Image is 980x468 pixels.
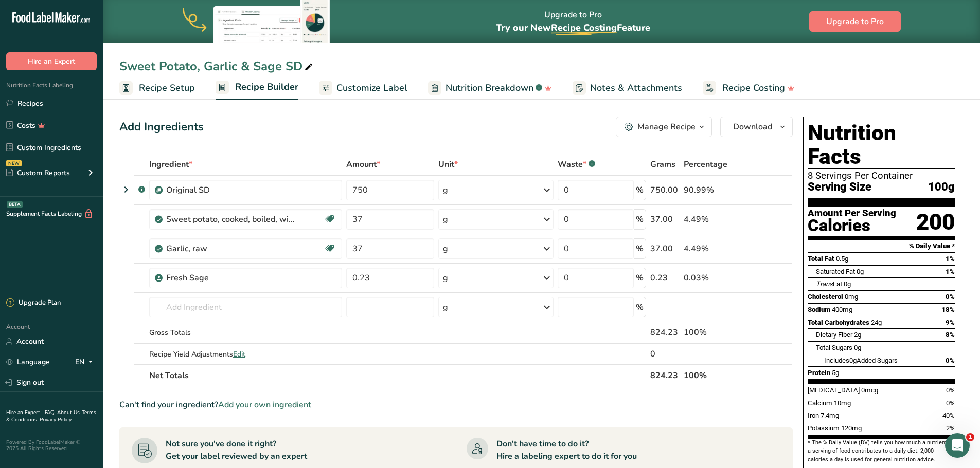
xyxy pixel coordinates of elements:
[684,184,744,196] div: 90.99%
[809,11,901,32] button: Upgrade to Pro
[845,293,858,301] span: 0mg
[816,331,852,339] span: Dietary Fiber
[119,119,204,136] div: Add Ingredients
[720,117,793,137] button: Download
[808,306,830,313] span: Sodium
[928,181,955,194] span: 100g
[616,117,712,137] button: Manage Recipe
[147,364,648,386] th: Net Totals
[808,209,896,218] div: Amount Per Serving
[834,399,851,407] span: 10mg
[438,158,458,171] span: Unit
[573,77,682,100] a: Notes & Attachments
[832,369,839,377] span: 5g
[861,386,878,394] span: 0mcg
[6,439,97,452] div: Powered By FoodLabelMaker © 2025 All Rights Reserved
[942,411,955,419] span: 40%
[650,213,680,226] div: 37.00
[558,158,595,171] div: Waste
[684,272,744,284] div: 0.03%
[119,57,315,76] div: Sweet Potato, Garlic & Sage SD
[808,218,896,233] div: Calories
[946,399,955,407] span: 0%
[808,319,869,326] span: Total Carbohydrates
[816,280,833,288] i: Trans
[703,77,795,100] a: Recipe Costing
[650,348,680,360] div: 0
[808,369,830,377] span: Protein
[443,184,448,196] div: g
[7,201,23,208] div: BETA
[446,81,533,95] span: Nutrition Breakdown
[637,121,696,133] div: Manage Recipe
[808,399,832,407] span: Calcium
[551,22,617,34] span: Recipe Costing
[816,344,852,351] span: Total Sugars
[816,268,855,275] span: Saturated Fat
[857,268,864,275] span: 0g
[6,160,22,166] div: NEW
[941,306,955,313] span: 18%
[722,81,785,95] span: Recipe Costing
[824,357,898,364] span: Includes Added Sugars
[826,15,884,28] span: Upgrade to Pro
[346,158,380,171] span: Amount
[139,81,195,95] span: Recipe Setup
[166,184,295,196] div: Original SD
[916,209,955,236] div: 200
[650,326,680,339] div: 824.23
[235,80,298,94] span: Recipe Builder
[816,280,842,288] span: Fat
[684,242,744,255] div: 4.49%
[119,399,793,411] div: Can't find your ingredient?
[945,433,970,458] iframe: Intercom live chat
[946,357,955,364] span: 0%
[808,121,955,169] h1: Nutrition Facts
[443,301,448,313] div: g
[808,411,819,419] span: Iron
[821,411,839,419] span: 7.4mg
[684,326,744,339] div: 100%
[684,158,727,171] span: Percentage
[45,409,57,416] a: FAQ .
[871,319,882,326] span: 24g
[149,158,192,171] span: Ingredient
[149,297,342,317] input: Add Ingredient
[966,433,974,441] span: 1
[443,272,448,284] div: g
[166,438,307,462] div: Not sure you've done it right? Get your label reviewed by an expert
[682,364,746,386] th: 100%
[6,52,97,70] button: Hire an Expert
[733,121,772,133] span: Download
[6,409,43,416] a: Hire an Expert .
[650,242,680,255] div: 37.00
[166,272,295,284] div: Fresh Sage
[684,213,744,226] div: 4.49%
[6,298,61,308] div: Upgrade Plan
[808,240,955,252] section: % Daily Value *
[233,349,245,359] span: Edit
[808,255,834,263] span: Total Fat
[808,439,955,464] section: * The % Daily Value (DV) tells you how much a nutrient in a serving of food contributes to a dail...
[946,319,955,326] span: 9%
[496,22,650,34] span: Try our New Feature
[808,171,955,181] div: 8 Servings Per Container
[149,349,342,360] div: Recipe Yield Adjustments
[808,293,843,301] span: Cholesterol
[946,293,955,301] span: 0%
[496,438,637,462] div: Don't have time to do it? Hire a labeling expert to do it for you
[218,399,311,411] span: Add your own ingredient
[75,356,97,368] div: EN
[443,213,448,226] div: g
[854,344,861,351] span: 0g
[443,242,448,255] div: g
[946,268,955,275] span: 1%
[166,242,295,255] div: Garlic, raw
[590,81,682,95] span: Notes & Attachments
[6,353,50,371] a: Language
[40,416,72,423] a: Privacy Policy
[319,77,407,100] a: Customize Label
[808,424,840,432] span: Potassium
[808,181,871,194] span: Serving Size
[650,184,680,196] div: 750.00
